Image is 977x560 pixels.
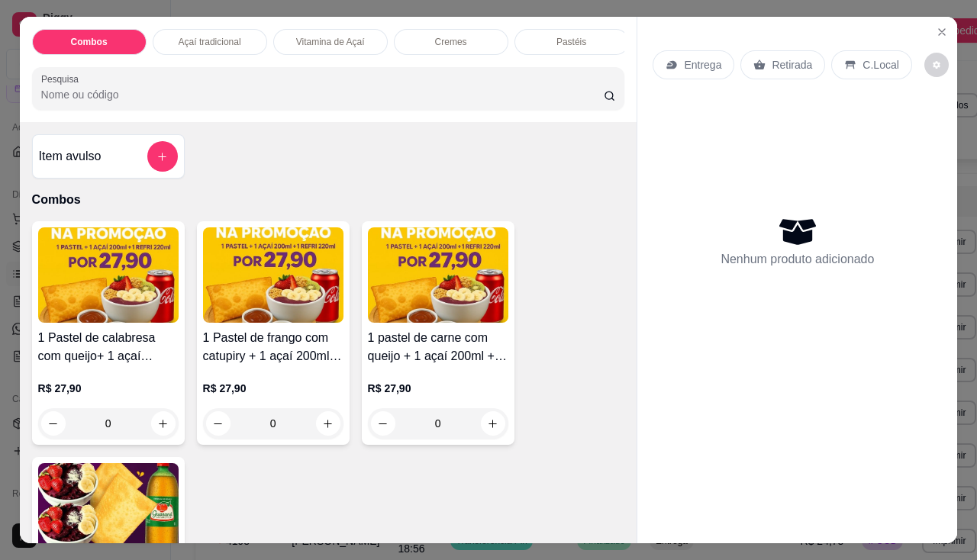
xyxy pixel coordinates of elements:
p: Nenhum produto adicionado [721,250,874,269]
img: product-image [203,227,343,323]
h4: 1 pastel de carne com queijo + 1 açaí 200ml + 1 refri lata 220ml [368,329,508,365]
p: Vitamina de Açaí [296,36,365,48]
img: product-image [38,463,179,558]
input: Pesquisa [41,87,604,102]
label: Pesquisa [41,72,84,85]
button: add-separate-item [147,141,178,172]
p: R$ 27,90 [38,381,179,396]
p: Pastéis [556,36,586,48]
p: Combos [71,36,108,48]
img: product-image [368,227,508,323]
p: Retirada [772,57,812,72]
p: Combos [32,191,625,209]
p: R$ 27,90 [368,381,508,396]
p: Entrega [684,57,721,72]
img: product-image [38,227,179,323]
button: decrease-product-quantity [924,53,949,77]
button: Close [930,20,954,44]
h4: 1 Pastel de calabresa com queijo+ 1 açaí 200ml+ 1 refri lata 220ml [38,329,179,365]
p: Açaí tradicional [179,36,241,48]
p: R$ 27,90 [203,381,343,396]
h4: 1 Pastel de frango com catupiry + 1 açaí 200ml + 1 refri lata 220ml [203,329,343,365]
h4: Item avulso [39,147,102,166]
p: C.Local [863,57,898,72]
p: Cremes [435,36,467,48]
